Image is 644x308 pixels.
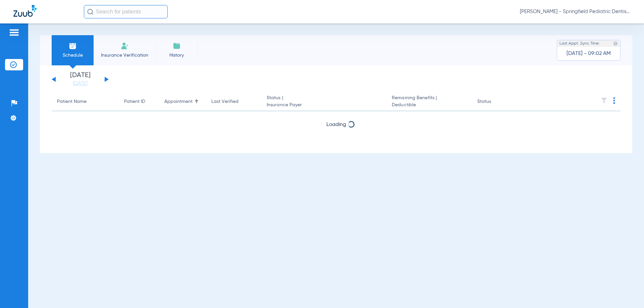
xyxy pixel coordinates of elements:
span: Loading [326,122,346,127]
span: [PERSON_NAME] - Springfield Pediatric Dentistry [520,8,631,15]
th: Status | [261,93,386,111]
span: Deductible [392,102,466,109]
th: Status [472,93,517,111]
div: Last Verified [211,98,256,105]
img: History [173,42,181,50]
img: Schedule [69,42,77,50]
span: Schedule [57,52,89,59]
input: Search for patients [84,5,168,18]
div: Appointment [164,98,201,105]
img: group-dot-blue.svg [613,97,615,104]
th: Remaining Benefits | [386,93,472,111]
iframe: Chat Widget [610,276,644,308]
img: Zuub Logo [13,5,37,17]
span: Last Appt. Sync Time: [559,40,600,47]
img: hamburger-icon [9,28,19,37]
img: last sync help info [613,41,618,46]
span: Insurance Payer [267,102,381,109]
img: Search Icon [87,9,93,15]
img: filter.svg [601,97,607,104]
li: [DATE] [60,72,100,87]
div: Patient ID [124,98,145,105]
span: History [161,52,193,59]
div: Patient Name [57,98,113,105]
span: Insurance Verification [99,52,151,59]
div: Last Verified [211,98,238,105]
div: Appointment [164,98,193,105]
img: Manual Insurance Verification [121,42,129,50]
span: [DATE] - 09:02 AM [567,50,611,57]
div: Patient ID [124,98,154,105]
div: Patient Name [57,98,87,105]
a: [DATE] [60,80,100,87]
